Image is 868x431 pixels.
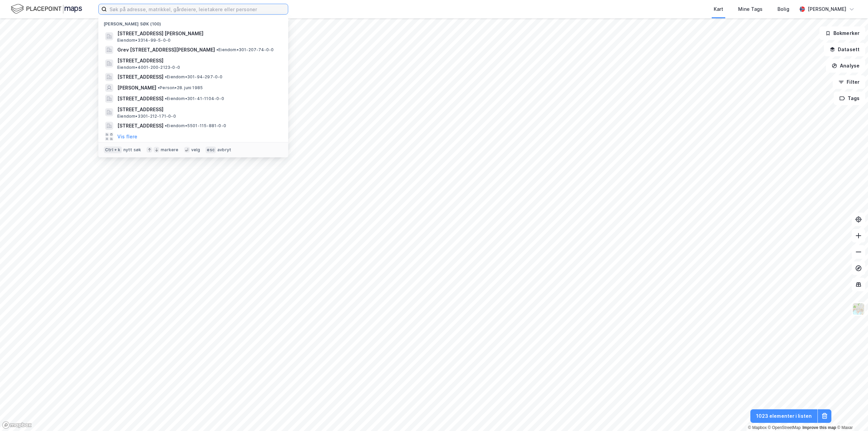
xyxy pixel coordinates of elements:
iframe: Chat Widget [834,398,868,431]
span: [STREET_ADDRESS] [117,57,280,65]
button: Tags [834,92,865,105]
div: Ctrl + k [104,146,122,153]
span: Eiendom • 4001-200-2123-0-0 [117,65,180,70]
a: Mapbox [748,425,767,430]
span: Eiendom • 3314-99-5-0-0 [117,38,171,43]
div: esc [205,146,216,153]
button: Datasett [824,43,865,56]
span: Eiendom • 301-207-74-0-0 [216,47,274,53]
button: Filter [833,75,865,89]
div: [PERSON_NAME] [808,5,846,13]
a: OpenStreetMap [768,425,801,430]
button: Vis flere [117,133,137,141]
span: Eiendom • 5501-115-881-0-0 [165,123,226,129]
span: Eiendom • 301-94-297-0-0 [165,74,223,80]
span: • [165,96,167,101]
div: Bolig [777,5,789,13]
span: [STREET_ADDRESS] [117,122,163,130]
button: Analyse [826,59,865,73]
span: • [165,123,167,128]
span: [STREET_ADDRESS] [117,73,163,81]
input: Søk på adresse, matrikkel, gårdeiere, leietakere eller personer [107,4,288,14]
span: Eiendom • 301-41-1104-0-0 [165,96,224,101]
span: • [165,74,167,79]
span: [STREET_ADDRESS] [PERSON_NAME] [117,30,280,38]
button: Bokmerker [820,26,865,40]
span: • [216,47,218,52]
div: markere [161,147,178,153]
a: Mapbox homepage [2,421,32,429]
span: • [158,85,160,90]
div: avbryt [217,147,231,153]
div: Kart [714,5,723,13]
button: 1023 elementer i listen [750,409,817,423]
span: [PERSON_NAME] [117,84,156,92]
span: Eiendom • 3301-212-171-0-0 [117,114,176,119]
div: nytt søk [123,147,141,153]
img: logo.f888ab2527a4732fd821a326f86c7f29.svg [11,3,82,15]
span: [STREET_ADDRESS] [117,95,163,103]
a: Improve this map [803,425,836,430]
div: Mine Tags [738,5,763,13]
span: [STREET_ADDRESS] [117,105,280,114]
div: velg [191,147,200,153]
div: [PERSON_NAME] søk (100) [98,16,288,28]
span: Person • 28. juni 1985 [158,85,203,91]
span: Grev [STREET_ADDRESS][PERSON_NAME] [117,46,215,54]
img: Z [852,302,865,315]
